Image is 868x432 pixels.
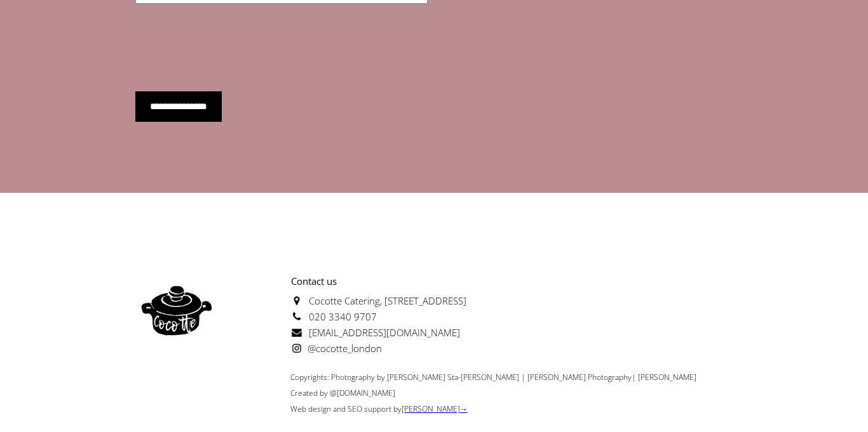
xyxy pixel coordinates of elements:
[290,388,395,398] span: Created by @[DOMAIN_NAME]
[291,342,382,355] a: @cocotte_london
[402,403,468,414] a: [PERSON_NAME]→
[290,403,402,414] a: Web design and SEO support by
[135,23,329,72] iframe: reCAPTCHA
[135,369,696,417] div: Copyrights: Photography by [PERSON_NAME] Sta-[PERSON_NAME] | [PERSON_NAME] Photography| [PERSON_N...
[291,310,377,323] a: 020 3340 9707
[291,326,460,339] a: [EMAIL_ADDRESS][DOMAIN_NAME]
[291,273,337,289] strong: Contact us
[291,294,466,307] a: Cocotte Catering, [STREET_ADDRESS]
